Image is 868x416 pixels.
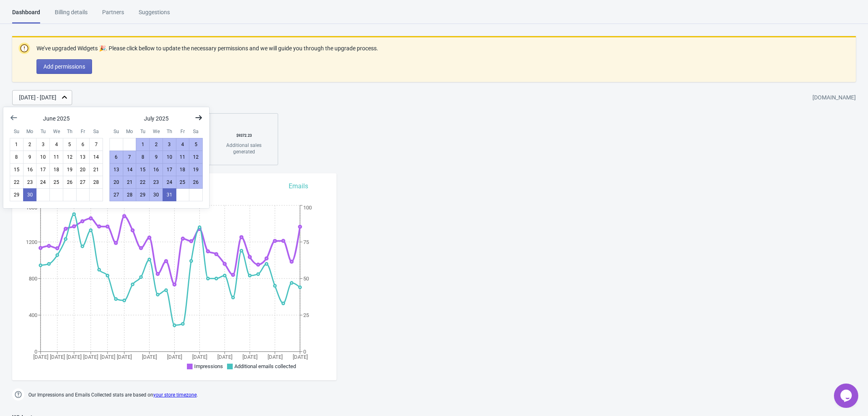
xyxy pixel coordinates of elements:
div: Suggestions [139,8,170,22]
button: June 29 2025 [10,188,24,201]
button: June 8 2025 [10,151,24,164]
button: July 17 2025 [163,163,176,176]
button: June 19 2025 [63,163,77,176]
tspan: 800 [29,276,37,282]
button: June 20 2025 [76,163,90,176]
button: June 5 2025 [63,138,77,151]
button: July 26 2025 [189,176,203,189]
button: July 13 2025 [109,163,123,176]
p: We’ve upgraded Widgets 🎉. Please click bellow to update the necessary permissions and we will gui... [36,44,378,53]
button: June 10 2025 [36,151,50,164]
div: Thursday [63,125,77,138]
tspan: [DATE] [66,354,81,360]
button: July 4 2025 [176,138,190,151]
div: Sunday [109,125,123,138]
tspan: 50 [303,276,309,282]
tspan: [DATE] [192,354,207,360]
button: July 27 2025 [109,188,123,201]
button: July 14 2025 [123,163,137,176]
tspan: 75 [303,239,309,245]
button: Add permissions [36,59,92,74]
button: July 12 2025 [189,151,203,164]
button: July 1 2025 [136,138,150,151]
button: July 15 2025 [136,163,150,176]
button: July 29 2025 [136,188,150,201]
button: June 15 2025 [10,163,24,176]
tspan: 0 [34,349,37,355]
button: June 23 2025 [23,176,37,189]
div: Partners [102,8,124,22]
tspan: [DATE] [268,354,283,360]
button: July 24 2025 [163,176,176,189]
button: June 12 2025 [63,151,77,164]
button: June 1 2025 [10,138,24,151]
span: Add permissions [43,63,85,70]
div: Sunday [10,125,24,138]
button: July 3 2025 [163,138,176,151]
button: July 25 2025 [176,176,190,189]
div: Monday [23,125,37,138]
tspan: [DATE] [100,354,115,360]
button: July 30 2025 [149,188,163,201]
button: July 28 2025 [123,188,137,201]
button: June 11 2025 [49,151,63,164]
button: July 8 2025 [136,151,150,164]
button: June 14 2025 [89,151,103,164]
tspan: 100 [303,205,312,211]
button: June 4 2025 [49,138,63,151]
button: June 16 2025 [23,163,37,176]
div: $ 9372.23 [219,129,269,142]
span: Impressions [194,363,223,369]
button: July 16 2025 [149,163,163,176]
div: [DOMAIN_NAME] [812,91,856,105]
tspan: 400 [29,312,37,318]
button: June 25 2025 [49,176,63,189]
button: June 13 2025 [76,151,90,164]
button: June 24 2025 [36,176,50,189]
button: June 18 2025 [49,163,63,176]
iframe: chat widget [834,384,860,408]
tspan: [DATE] [83,354,98,360]
button: July 23 2025 [149,176,163,189]
tspan: [DATE] [167,354,182,360]
tspan: [DATE] [242,354,257,360]
button: June 3 2025 [36,138,50,151]
button: Show previous month, May 2025 [6,110,21,125]
button: July 18 2025 [176,163,190,176]
button: June 21 2025 [89,163,103,176]
tspan: [DATE] [142,354,157,360]
button: June 22 2025 [10,176,24,189]
button: July 6 2025 [109,151,123,164]
button: July 22 2025 [136,176,150,189]
button: July 2 2025 [149,138,163,151]
a: your store timezone [153,392,197,398]
tspan: [DATE] [33,354,48,360]
button: July 11 2025 [176,151,190,164]
div: [DATE] - [DATE] [19,93,56,102]
button: July 7 2025 [123,151,137,164]
div: Monday [123,125,137,138]
button: June 28 2025 [89,176,103,189]
div: Tuesday [136,125,150,138]
div: Tuesday [36,125,50,138]
tspan: [DATE] [293,354,308,360]
button: June 30 2025 [23,188,37,201]
button: July 19 2025 [189,163,203,176]
div: Billing details [55,8,88,22]
button: Show next month, August 2025 [191,110,206,125]
img: help.png [12,388,24,401]
tspan: [DATE] [117,354,132,360]
tspan: 1200 [26,239,37,245]
button: July 5 2025 [189,138,203,151]
div: Thursday [163,125,176,138]
button: June 26 2025 [63,176,77,189]
div: Additional sales generated [219,142,269,155]
div: Saturday [189,125,203,138]
button: July 9 2025 [149,151,163,164]
div: Wednesday [149,125,163,138]
button: July 21 2025 [123,176,137,189]
span: Additional emails collected [234,363,296,369]
div: Friday [76,125,90,138]
button: June 9 2025 [23,151,37,164]
div: Dashboard [12,8,40,24]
